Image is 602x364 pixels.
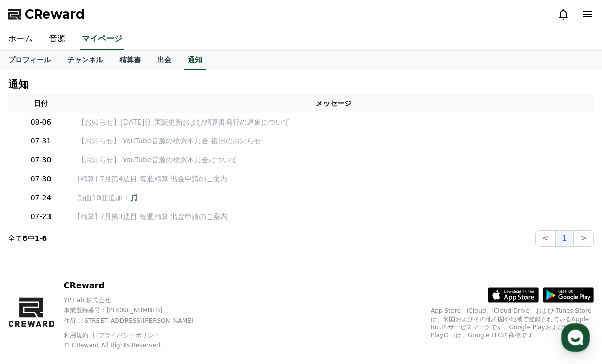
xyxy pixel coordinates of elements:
a: CReward [8,6,85,22]
p: App Store、iCloud、iCloud Drive、およびiTunes Storeは、米国およびその他の国や地域で登録されているApple Inc.のサービスマークです。Google P... [431,307,594,339]
button: < [535,230,555,247]
strong: 6 [42,234,47,242]
a: 通知 [184,51,206,70]
p: 住所 : [STREET_ADDRESS][PERSON_NAME] [64,317,211,325]
a: 音源 [41,29,73,50]
a: 出金 [149,51,180,70]
strong: 6 [22,234,28,242]
p: 07-31 [12,136,69,147]
p: CReward [64,280,211,292]
a: 利用規約 [64,332,96,339]
p: 07-24 [12,192,69,203]
p: 事業登録番号 : [PHONE_NUMBER] [64,306,211,314]
a: 【お知らせ】[DATE]分 実績更新および精算書発行の遅延について [78,117,590,128]
a: 【お知らせ】 YouTube音源の検索不具合 復旧のお知らせ [78,136,590,147]
a: チャンネル [59,51,111,70]
a: 【お知らせ】 YouTube音源の検索不具合について [78,155,590,165]
a: [精算] 7月第3週目 毎週精算 出金申請のご案内 [78,211,590,222]
a: マイページ [80,29,124,50]
span: CReward [24,6,85,22]
a: プライバシーポリシー [98,332,160,339]
th: 日付 [8,94,73,113]
p: 全て 中 - [8,233,47,244]
a: 新曲10曲追加！🎵 [78,192,590,203]
h4: 通知 [8,79,29,90]
th: メッセージ [73,94,594,113]
strong: 1 [35,234,40,242]
a: 精算書 [111,51,149,70]
a: [精算] 7月第4週目 毎週精算 出金申請のご案内 [78,174,590,184]
p: 08-06 [12,117,69,128]
p: 07-30 [12,174,69,184]
p: 07-23 [12,211,69,222]
p: YP Lab 株式会社 [64,296,211,304]
button: 1 [555,230,573,247]
p: 07-30 [12,155,69,165]
button: > [574,230,594,247]
p: © CReward All Rights Reserved. [64,341,211,349]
